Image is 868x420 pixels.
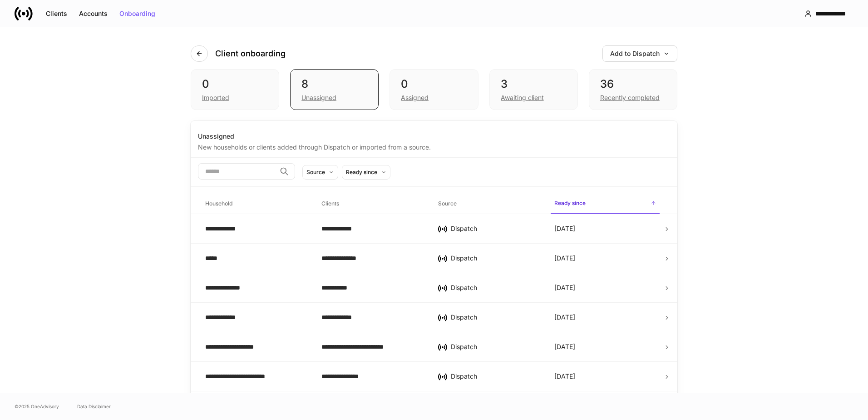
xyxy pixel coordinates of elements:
[198,132,670,141] div: Unassigned
[215,48,286,59] h4: Client onboarding
[390,69,478,110] div: 0Assigned
[302,165,338,180] button: Source
[202,93,229,102] div: Imported
[600,77,666,91] div: 36
[554,283,575,292] p: [DATE]
[79,10,108,17] div: Accounts
[202,195,311,213] span: Household
[306,168,325,176] div: Source
[301,93,336,102] div: Unassigned
[554,342,575,351] p: [DATE]
[554,313,575,322] p: [DATE]
[501,93,544,102] div: Awaiting client
[589,69,677,110] div: 36Recently completed
[77,403,111,410] a: Data Disclaimer
[73,6,113,21] button: Accounts
[15,403,59,410] span: © 2025 OneAdvisory
[119,10,155,17] div: Onboarding
[451,313,540,322] div: Dispatch
[40,6,73,21] button: Clients
[438,199,457,208] h6: Source
[451,342,540,351] div: Dispatch
[205,199,232,208] h6: Household
[554,372,575,381] p: [DATE]
[501,77,567,91] div: 3
[290,69,379,110] div: 8Unassigned
[602,45,677,62] button: Add to Dispatch
[554,254,575,263] p: [DATE]
[600,93,660,102] div: Recently completed
[301,77,367,91] div: 8
[401,93,429,102] div: Assigned
[451,372,540,381] div: Dispatch
[434,195,543,213] span: Source
[342,165,390,180] button: Ready since
[321,199,339,208] h6: Clients
[401,77,467,91] div: 0
[202,77,268,91] div: 0
[346,168,377,176] div: Ready since
[489,69,578,110] div: 3Awaiting client
[451,224,540,233] div: Dispatch
[551,194,660,214] span: Ready since
[318,195,427,213] span: Clients
[113,6,161,21] button: Onboarding
[46,10,67,17] div: Clients
[451,283,540,292] div: Dispatch
[451,254,540,263] div: Dispatch
[554,224,575,233] p: [DATE]
[610,50,670,57] div: Add to Dispatch
[191,69,279,110] div: 0Imported
[554,199,586,207] h6: Ready since
[198,141,670,152] div: New households or clients added through Dispatch or imported from a source.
